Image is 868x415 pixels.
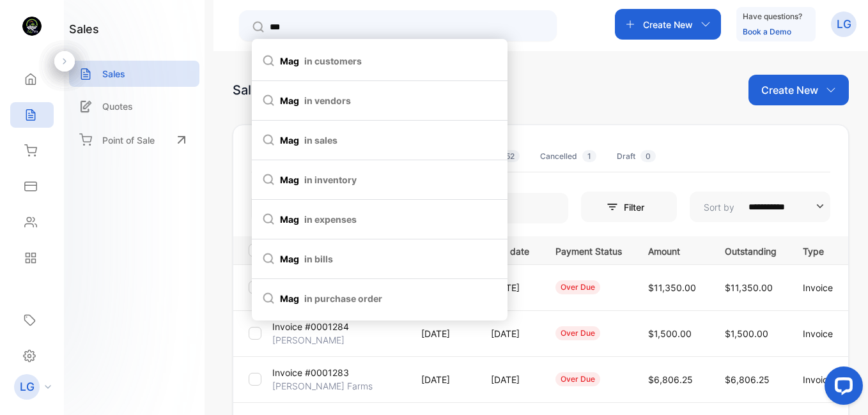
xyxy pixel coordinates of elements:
[555,242,622,258] p: Payment Status
[491,327,529,340] p: [DATE]
[421,327,465,340] p: [DATE]
[304,94,351,107] span: in vendors
[69,93,199,119] a: Quotes
[272,320,349,333] p: Invoice #0001284
[304,252,333,266] span: in bills
[491,242,529,258] p: Due date
[648,374,693,385] span: $6,806.25
[491,281,529,294] p: [DATE]
[262,94,497,107] span: mag
[640,150,656,162] span: 0
[690,192,830,222] button: Sort by
[725,242,777,258] p: Outstanding
[69,61,199,87] a: Sales
[555,326,600,340] div: over due
[837,16,851,33] p: LG
[102,100,133,113] p: Quotes
[803,373,841,386] p: Invoice
[491,373,529,386] p: [DATE]
[725,282,773,293] span: $11,350.00
[643,18,693,31] p: Create New
[272,366,349,379] p: Invoice #0001283
[69,20,99,38] h1: sales
[20,379,35,395] p: LG
[615,9,721,40] button: Create New
[304,173,357,186] span: in inventory
[262,292,497,305] span: mag
[725,328,768,339] span: $1,500.00
[102,67,125,80] p: Sales
[262,213,497,226] span: mag
[233,80,348,100] div: Sales Transactions
[304,292,382,305] span: in purchase order
[648,282,696,293] span: $11,350.00
[555,280,600,294] div: over due
[803,281,841,294] p: Invoice
[262,133,497,147] span: mag
[617,151,656,162] div: Draft
[69,126,199,154] a: Point of Sale
[102,133,155,147] p: Point of Sale
[555,372,600,386] div: over due
[262,173,497,186] span: mag
[831,9,856,40] button: LG
[304,54,362,68] span: in customers
[648,242,699,258] p: Amount
[497,150,520,162] span: 152
[725,374,770,385] span: $6,806.25
[272,333,345,347] p: [PERSON_NAME]
[814,361,868,415] iframe: LiveChat chat widget
[648,328,692,339] span: $1,500.00
[803,242,841,258] p: Type
[421,373,465,386] p: [DATE]
[262,54,497,68] span: mag
[704,200,734,214] p: Sort by
[540,151,596,162] div: Cancelled
[803,327,841,340] p: Invoice
[262,252,497,266] span: mag
[304,133,337,147] span: in sales
[743,27,791,36] a: Book a Demo
[761,82,818,98] p: Create New
[272,379,373,393] p: [PERSON_NAME] Farms
[22,17,42,36] img: logo
[743,10,802,23] p: Have questions?
[304,213,357,226] span: in expenses
[582,150,596,162] span: 1
[748,75,849,105] button: Create New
